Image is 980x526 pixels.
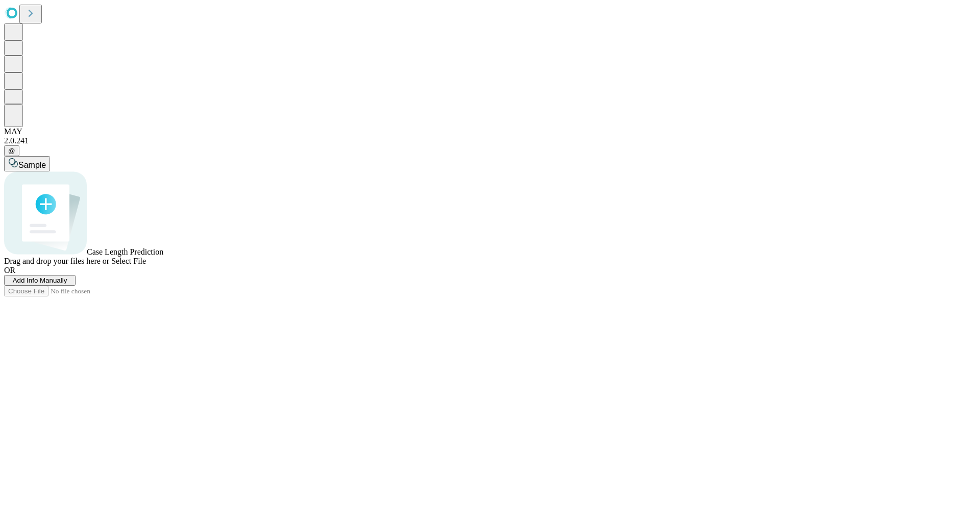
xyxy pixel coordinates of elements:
div: 2.0.241 [4,136,976,145]
button: Sample [4,156,50,171]
span: Select File [111,257,146,265]
span: @ [8,147,15,155]
span: Drag and drop your files here or [4,257,109,265]
span: Case Length Prediction [87,247,163,256]
span: Add Info Manually [13,277,67,284]
button: @ [4,145,19,156]
div: MAY [4,127,976,136]
button: Add Info Manually [4,275,76,286]
span: Sample [18,161,46,169]
span: OR [4,266,15,274]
